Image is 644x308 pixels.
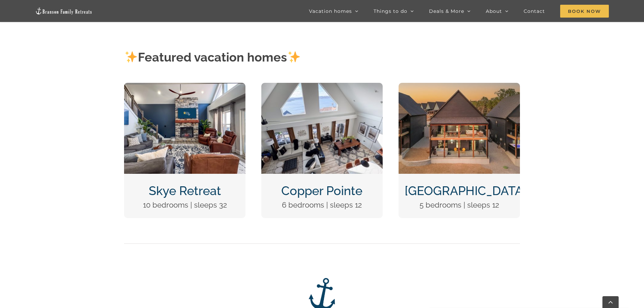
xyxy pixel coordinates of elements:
[288,51,300,63] img: ✨
[405,199,514,211] p: 5 bedrooms | sleeps 12
[35,7,93,15] img: Branson Family Retreats Logo
[309,9,352,14] span: Vacation homes
[125,51,137,63] img: ✨
[399,82,520,91] a: DCIM100MEDIADJI_0124.JPG
[149,184,221,198] a: Skye Retreat
[524,9,545,14] span: Contact
[267,199,377,211] p: 6 bedrooms | sleeps 12
[281,184,362,198] a: Copper Pointe
[560,5,609,18] span: Book Now
[374,9,407,14] span: Things to do
[130,199,239,211] p: 10 bedrooms | sleeps 32
[405,184,526,198] a: [GEOGRAPHIC_DATA]
[261,82,383,91] a: Copper Pointe at Table Rock Lake-1051
[124,82,245,91] a: Skye Retreat at Table Rock Lake-3004-Edit
[124,50,301,64] strong: Featured vacation homes
[486,9,502,14] span: About
[429,9,464,14] span: Deals & More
